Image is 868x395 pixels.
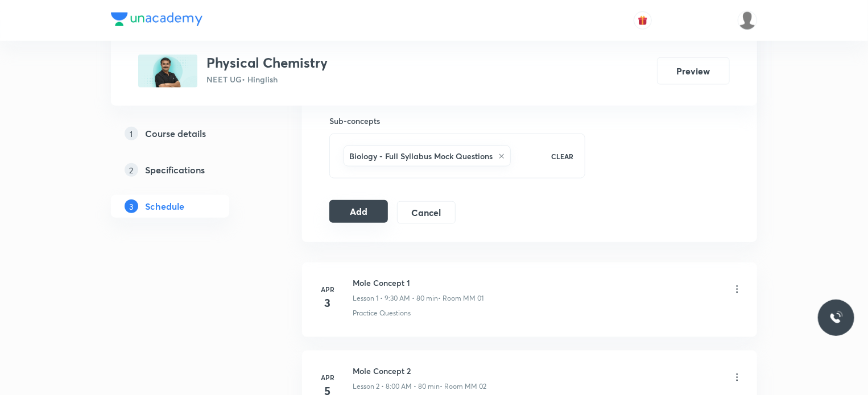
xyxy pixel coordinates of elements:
button: Add [329,200,388,223]
p: CLEAR [551,151,573,161]
p: • Room MM 02 [440,381,486,392]
img: avatar [638,15,648,26]
h6: Sub-concepts [329,115,585,127]
h6: Apr [316,372,339,382]
a: 2Specifications [111,159,266,181]
img: 092D0079-509B-4A1D-9DD2-0DBC2B21C741_plus.png [138,55,197,88]
a: Company Logo [111,13,202,29]
a: 1Course details [111,122,266,145]
button: Cancel [397,201,456,224]
button: avatar [634,11,652,30]
h5: Course details [145,127,206,140]
img: ttu [829,311,843,325]
p: 2 [125,163,138,177]
h5: Specifications [145,163,205,177]
button: Preview [657,57,730,85]
h6: Mole Concept 2 [353,365,486,377]
h6: Mole Concept 1 [353,277,483,289]
h6: Apr [316,284,339,294]
h5: Schedule [145,199,184,213]
p: NEET UG • Hinglish [206,73,328,85]
p: Lesson 2 • 8:00 AM • 80 min [353,381,440,392]
h4: 3 [316,294,339,311]
h3: Physical Chemistry [206,55,328,71]
p: 3 [125,199,138,213]
p: 1 [125,127,138,140]
img: Dhirendra singh [738,11,757,30]
h6: Biology - Full Syllabus Mock Questions [349,150,493,162]
p: Practice Questions [353,308,411,318]
p: • Room MM 01 [438,293,483,303]
p: Lesson 1 • 9:30 AM • 80 min [353,293,438,303]
img: Company Logo [111,13,202,26]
